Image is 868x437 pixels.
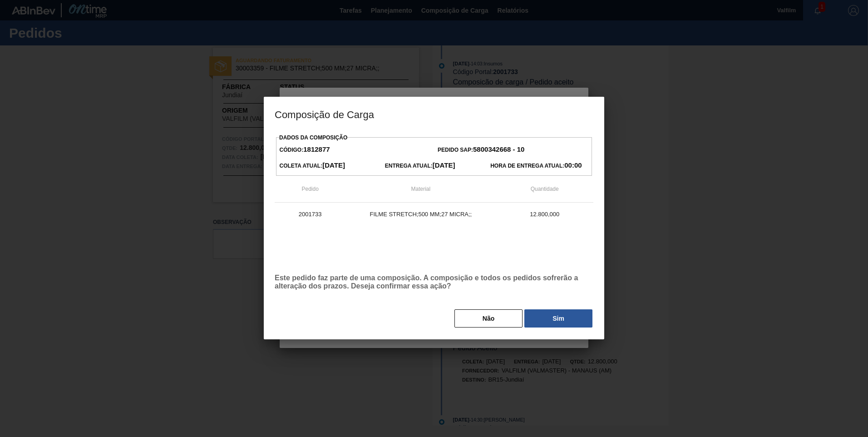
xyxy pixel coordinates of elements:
button: Não [454,309,523,328]
strong: 5800342668 - 10 [473,145,524,153]
strong: [DATE] [433,161,455,169]
td: 2001733 [275,203,345,225]
strong: 1812877 [303,145,330,153]
span: Material [411,186,431,192]
td: 12.800,000 [496,203,593,225]
label: Dados da Composição [279,134,347,141]
span: Quantidade [531,186,559,192]
span: Código: [280,147,330,153]
span: Pedido [301,186,318,192]
strong: 00:00 [564,161,582,169]
p: Este pedido faz parte de uma composição. A composição e todos os pedidos sofrerão a alteração dos... [275,274,593,290]
strong: [DATE] [322,161,345,169]
td: FILME STRETCH;500 MM;27 MICRA;; [345,203,496,225]
span: Hora de Entrega Atual: [490,163,582,169]
h3: Composição de Carga [264,97,604,131]
span: Entrega Atual: [385,163,455,169]
span: Coleta Atual: [280,163,345,169]
span: Pedido SAP: [438,147,524,153]
button: Sim [524,309,592,328]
